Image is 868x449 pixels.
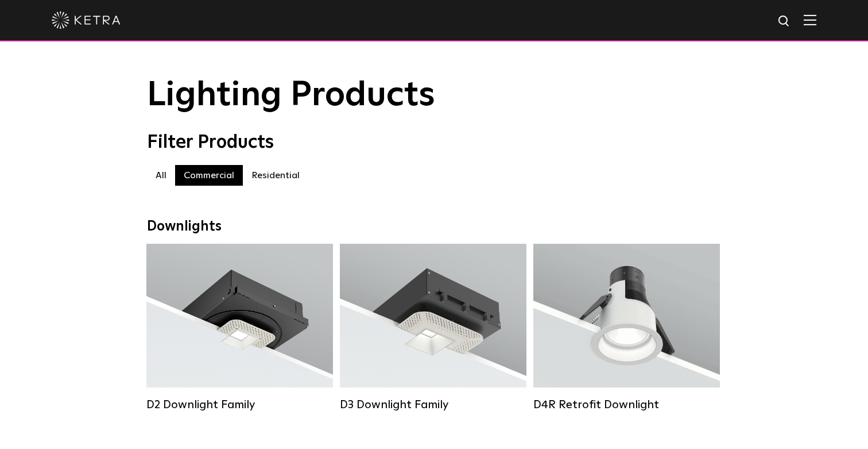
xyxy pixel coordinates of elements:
[340,244,526,412] a: D3 Downlight Family Lumen Output:700 / 900 / 1100Colors:White / Black / Silver / Bronze / Paintab...
[804,14,816,25] img: Hamburger%20Nav.svg
[533,398,720,412] div: D4R Retrofit Downlight
[147,132,721,153] div: Filter Products
[147,78,435,113] span: Lighting Products
[175,165,243,186] label: Commercial
[533,244,720,412] a: D4R Retrofit Downlight Lumen Output:800Colors:White / BlackBeam Angles:15° / 25° / 40° / 60°Watta...
[52,11,121,29] img: ketra-logo-2019-white
[777,14,792,29] img: search icon
[147,165,175,186] label: All
[146,244,333,412] a: D2 Downlight Family Lumen Output:1200Colors:White / Black / Gloss Black / Silver / Bronze / Silve...
[147,218,721,235] div: Downlights
[243,165,308,186] label: Residential
[340,398,526,412] div: D3 Downlight Family
[146,398,333,412] div: D2 Downlight Family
